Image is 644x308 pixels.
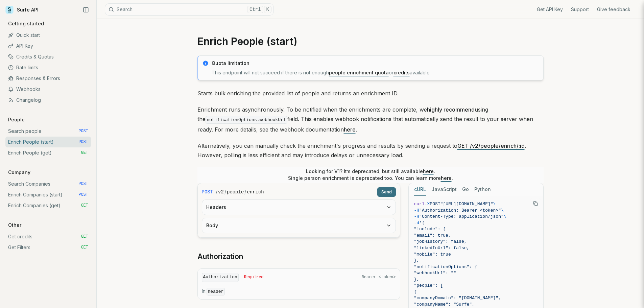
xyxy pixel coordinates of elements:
[5,41,91,51] a: API Key
[414,183,426,196] button: cURL
[206,116,287,124] code: notificationOptions.webhookUrl
[414,264,477,269] span: "notificationOptions": {
[5,20,47,27] p: Getting started
[5,231,91,242] a: Get credits GET
[105,3,274,16] button: SearchCtrlK
[81,5,91,15] button: Collapse Sidebar
[5,62,91,73] a: Rate limits
[344,126,356,133] a: here
[224,189,226,195] span: /
[5,116,27,123] p: People
[597,6,630,13] a: Give feedback
[212,60,539,67] p: Quota limitation
[202,273,239,282] code: Authorization
[197,252,243,261] a: Authorization
[414,283,443,288] span: "people": [
[414,227,446,232] span: "include": {
[427,106,475,113] strong: highly recommend
[78,181,88,187] span: POST
[431,183,457,196] button: JavaScript
[414,220,420,226] span: -d
[329,70,389,75] a: people enrichment quota
[244,275,264,280] span: Required
[81,245,88,250] span: GET
[5,73,91,84] a: Responses & Errors
[430,202,440,207] span: POST
[571,6,589,13] a: Support
[5,30,91,41] a: Quick start
[419,220,425,226] span: '{
[197,89,544,98] p: Starts bulk enriching the provided list of people and returns an enrichment ID.
[197,35,544,47] h1: Enrich People (start)
[419,214,504,219] span: "Content-Type: application/json"
[474,183,491,196] button: Python
[441,175,452,181] a: here
[197,141,544,160] p: Alternatively, you can manually check the enrichment's progress and results by sending a request ...
[244,189,246,195] span: /
[216,189,217,195] span: /
[393,70,410,75] a: credits
[197,105,544,134] p: Enrichment runs asynchronously. To be notified when the enrichments are complete, we using the fi...
[414,289,417,294] span: {
[377,187,396,197] button: Send
[247,189,264,195] code: enrich
[530,198,541,209] button: Copy Text
[5,189,91,200] a: Enrich Companies (start) POST
[5,137,91,147] a: Enrich People (start) POST
[414,302,475,307] span: "companyName": "Surfe",
[414,270,456,276] span: "webhookUrl": ""
[5,126,91,137] a: Search people POST
[537,6,563,13] a: Get API Key
[81,234,88,239] span: GET
[288,168,453,182] p: Looking for V1? It’s deprecated, but still available . Single person enrichment is deprecated too...
[5,84,91,95] a: Webhooks
[5,169,33,176] p: Company
[414,202,425,207] span: curl
[81,150,88,156] span: GET
[202,200,396,215] button: Headers
[5,200,91,211] a: Enrich Companies (get) GET
[414,233,451,238] span: "email": true,
[457,142,525,149] a: GET /v2/people/enrich/:id
[264,6,271,13] kbd: K
[425,202,430,207] span: -X
[5,242,91,253] a: Get Filters GET
[419,208,501,213] span: "Authorization: Bearer <token>"
[501,208,504,213] span: \
[414,214,420,219] span: -H
[414,258,420,263] span: },
[5,95,91,105] a: Changelog
[218,189,224,195] code: v2
[362,275,396,280] span: Bearer <token>
[81,203,88,208] span: GET
[462,183,469,196] button: Go
[414,252,451,257] span: "mobile": true
[423,168,434,174] a: here
[212,69,539,76] p: This endpoint will not succeed if there is not enough or available
[207,288,225,295] code: header
[202,189,213,195] span: POST
[414,239,467,244] span: "jobHistory": false,
[202,218,396,233] button: Body
[5,51,91,62] a: Credits & Quotas
[5,222,24,229] p: Other
[247,6,263,13] kbd: Ctrl
[78,139,88,145] span: POST
[493,202,496,207] span: \
[202,288,396,295] p: In:
[414,208,420,213] span: -H
[227,189,244,195] code: people
[78,192,88,197] span: POST
[414,277,420,282] span: },
[5,179,91,189] a: Search Companies POST
[440,202,493,207] span: "[URL][DOMAIN_NAME]"
[5,147,91,158] a: Enrich People (get) GET
[504,214,506,219] span: \
[414,295,501,301] span: "companyDomain": "[DOMAIN_NAME]",
[78,128,88,134] span: POST
[414,245,470,251] span: "linkedInUrl": false,
[5,5,39,15] a: Surfe API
